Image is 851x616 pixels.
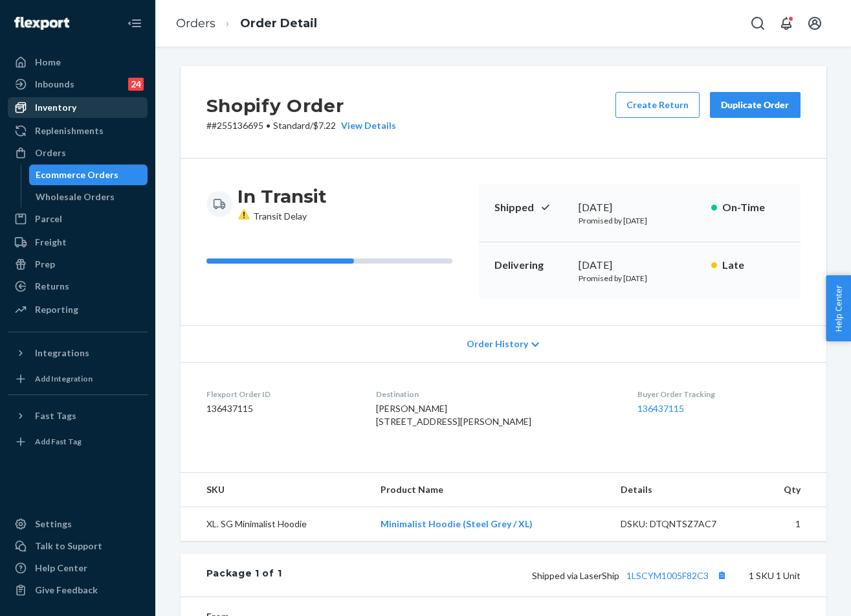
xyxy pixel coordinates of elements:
th: Qty [752,473,826,507]
td: XL. SG Minimalist Hoodie [181,507,370,542]
div: Help Center [35,562,87,575]
a: Home [8,52,148,73]
p: Shipped [494,200,568,215]
div: Talk to Support [35,540,102,553]
a: Reporting [8,299,148,320]
a: Help Center [8,558,148,578]
a: Add Integration [8,369,148,389]
button: Help Center [826,275,851,341]
a: Orders [176,16,216,30]
div: 1 SKU 1 Unit [282,567,800,584]
div: Prep [35,258,55,271]
div: Integrations [35,347,89,359]
a: Talk to Support [8,536,148,556]
div: Replenishments [35,124,104,137]
button: Copy tracking number [714,567,731,584]
p: Promised by [DATE] [579,215,701,226]
a: Order Detail [240,16,317,30]
div: [DATE] [579,200,701,215]
a: Inbounds24 [8,74,148,95]
span: Shipped via LaserShip [532,570,731,581]
div: Wholesale Orders [36,190,115,203]
a: Add Fast Tag [8,431,148,452]
p: Late [722,258,785,273]
h3: In Transit [238,185,327,208]
a: Settings [8,514,148,534]
img: Flexport logo [14,17,69,30]
div: Package 1 of 1 [206,567,282,584]
button: Duplicate Order [710,92,801,118]
dd: 136437115 [206,402,356,415]
div: Home [35,56,61,69]
a: Replenishments [8,120,148,141]
ol: breadcrumbs [166,5,327,43]
div: Duplicate Order [721,98,790,111]
a: Orders [8,143,148,163]
button: Open account menu [802,10,828,36]
dt: Buyer Order Tracking [637,389,801,400]
dt: Destination [376,389,617,400]
th: Product Name [370,473,610,507]
a: Ecommerce Orders [29,165,148,185]
a: Prep [8,254,148,275]
th: Details [610,473,753,507]
div: Add Fast Tag [35,436,82,447]
dt: Flexport Order ID [206,389,356,400]
span: • [266,120,271,131]
h2: Shopify Order [206,92,396,119]
th: SKU [181,473,370,507]
button: Create Return [615,92,700,118]
a: Wholesale Orders [29,187,148,207]
td: 1 [752,507,826,542]
p: Delivering [494,258,568,273]
button: Fast Tags [8,405,148,426]
a: 136437115 [637,403,684,414]
a: Returns [8,276,148,297]
span: Order History [467,337,528,350]
div: Reporting [35,303,78,316]
div: Orders [35,146,66,159]
div: Give Feedback [35,584,98,597]
button: View Details [336,119,396,132]
div: Parcel [35,212,62,225]
span: [PERSON_NAME] [STREET_ADDRESS][PERSON_NAME] [376,403,531,427]
button: Integrations [8,343,148,363]
div: Returns [35,280,69,293]
div: Ecommerce Orders [36,168,118,181]
p: # #255136695 / $7.22 [206,119,396,132]
span: Standard [273,120,310,131]
button: Open notifications [773,10,799,36]
div: Inventory [35,101,76,114]
div: Settings [35,518,72,530]
a: 1LSCYM1005F82C3 [626,570,709,581]
p: On-Time [722,200,785,215]
div: Add Integration [35,373,93,384]
button: Open Search Box [745,10,771,36]
div: Freight [35,236,67,249]
p: Promised by [DATE] [579,273,701,284]
div: Inbounds [35,78,74,91]
div: [DATE] [579,258,701,273]
a: Inventory [8,97,148,118]
a: Freight [8,232,148,253]
span: Transit Delay [238,211,307,222]
button: Close Navigation [122,10,148,36]
div: Fast Tags [35,409,76,422]
a: Minimalist Hoodie (Steel Grey / XL) [381,518,533,529]
div: 24 [128,78,144,91]
div: DSKU: DTQNTSZ7AC7 [621,518,742,530]
button: Give Feedback [8,580,148,600]
a: Parcel [8,209,148,229]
